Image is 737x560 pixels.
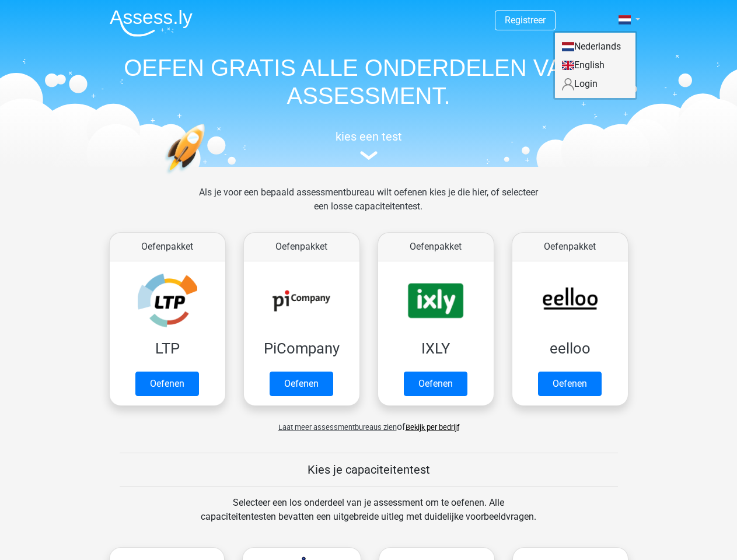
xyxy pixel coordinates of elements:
a: Nederlands [555,37,635,56]
a: kies een test [100,129,637,160]
a: Bekijk per bedrijf [406,423,459,432]
div: Selecteer een los onderdeel van je assessment om te oefenen. Alle capaciteitentesten bevatten een... [190,496,547,538]
img: assessment [360,151,378,160]
a: English [555,56,635,75]
a: Oefenen [404,372,467,396]
img: Assessly [110,9,193,37]
a: Oefenen [270,372,333,396]
div: of [100,411,637,434]
h5: Kies je capaciteitentest [120,463,618,477]
div: Als je voor een bepaald assessmentbureau wilt oefenen kies je die hier, of selecteer een losse ca... [190,185,547,228]
a: Registreer [505,15,546,26]
span: Laat meer assessmentbureaus zien [278,423,397,432]
a: Oefenen [538,372,602,396]
img: oefenen [165,124,250,229]
h5: kies een test [100,129,637,143]
a: Login [555,75,635,93]
h1: OEFEN GRATIS ALLE ONDERDELEN VAN JE ASSESSMENT. [100,54,637,110]
a: Oefenen [135,372,199,396]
